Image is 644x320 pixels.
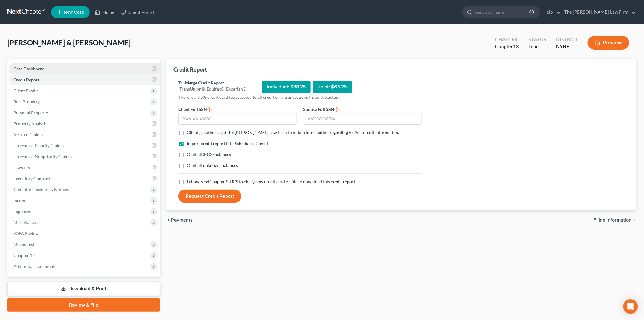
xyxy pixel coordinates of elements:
span: Client Full SSN [178,107,207,112]
span: 13 [513,43,519,49]
span: Chapter 13 [13,253,35,258]
span: Additional Documents [13,264,56,269]
button: Request Credit Report [178,190,241,203]
a: Secured Claims [9,129,160,140]
span: Income [13,198,27,203]
span: Omit all unknown balances [187,163,238,168]
a: Credit Report [9,74,160,85]
span: Means Test [13,242,34,247]
span: Payments [171,218,193,222]
span: [PERSON_NAME] & [PERSON_NAME] [7,38,131,47]
p: There is a 3.5% credit card fee assessed to all credit card transactions through Xactus. [178,94,422,100]
div: NYNB [556,43,578,50]
a: Client Portal [117,7,157,18]
span: Personal Property [13,110,48,115]
span: Unsecured Nonpriority Claims [13,154,72,159]
div: Open Intercom Messenger [623,299,638,314]
a: Unsecured Nonpriority Claims [9,151,160,162]
span: Executory Contracts [13,176,52,181]
span: I allow NextChapter & UCS to charge my credit card on file to download this credit report [187,179,355,184]
span: Filing Information [594,218,632,222]
button: chevron_left Payments [166,218,193,222]
a: Unsecured Priority Claims [9,140,160,151]
span: Real Property [13,99,40,104]
a: Download & Print [7,282,160,296]
div: (TransUnion®, Equifax®, Experian®) [178,86,247,92]
div: Individual: $38.25 [262,81,311,93]
a: SOFA Review [9,228,160,239]
span: Codebtors Insiders & Notices [13,187,69,192]
a: Review & File [7,298,160,312]
div: Tri-Merge Credit Report [178,80,247,86]
input: Search by name... [474,6,530,18]
span: Credit Report [13,77,39,82]
span: New Case [64,10,84,15]
span: Client(s) authorize(s) The [PERSON_NAME] Law Firm to obtain information regarding his/her credit ... [187,130,399,135]
span: Secured Claims [13,132,43,137]
a: Property Analysis [9,118,160,129]
a: Help [541,7,561,18]
span: Unsecured Priority Claims [13,143,64,148]
div: Chapter [495,43,519,50]
div: Status [528,36,546,43]
div: Credit Report [173,66,207,73]
span: Client Profile [13,88,39,93]
input: XXX-XX-XXXX [303,113,422,125]
div: Chapter [495,36,519,43]
span: Import credit report into Schedules D and F [187,141,269,146]
input: XXX-XX-XXXX [178,113,297,125]
a: Home [92,7,117,18]
span: Expenses [13,209,31,214]
span: Miscellaneous [13,220,40,225]
span: Lawsuits [13,165,30,170]
span: Property Analysis [13,121,47,126]
a: Executory Contracts [9,173,160,184]
span: Omit all $0.00 balances [187,152,231,157]
div: Joint: $63.25 [313,81,352,93]
div: District [556,36,578,43]
button: Filing Information chevron_right [594,218,637,222]
span: Case Dashboard [13,66,44,71]
i: chevron_right [632,218,637,222]
button: Preview [588,36,629,50]
a: Case Dashboard [9,63,160,74]
span: Spouse Full SSN [303,107,334,112]
span: SOFA Review [13,231,39,236]
a: Lawsuits [9,162,160,173]
a: The [PERSON_NAME] Law Firm [562,7,636,18]
i: chevron_left [166,218,171,222]
div: Lead [528,43,546,50]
